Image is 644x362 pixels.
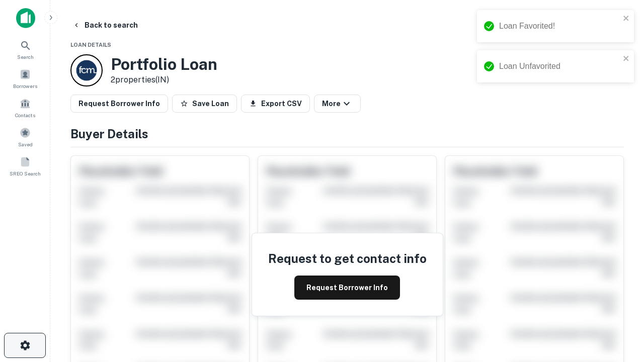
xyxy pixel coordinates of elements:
[18,140,33,148] span: Saved
[111,74,217,86] p: 2 properties (IN)
[623,54,630,64] button: close
[623,14,630,24] button: close
[15,111,35,119] span: Contacts
[3,65,47,92] a: Borrowers
[241,95,310,113] button: Export CSV
[13,82,37,90] span: Borrowers
[499,20,620,32] div: Loan Favorited!
[111,55,217,74] h3: Portfolio Loan
[172,95,237,113] button: Save Loan
[70,95,168,113] button: Request Borrower Info
[314,95,361,113] button: More
[3,123,47,150] a: Saved
[68,16,142,34] button: Back to search
[268,249,427,267] h4: Request to get contact info
[10,169,41,177] span: SREO Search
[3,94,47,121] a: Contacts
[594,249,644,298] iframe: Chat Widget
[17,53,34,61] span: Search
[16,8,35,28] img: capitalize-icon.png
[70,42,111,48] span: Loan Details
[294,276,400,300] button: Request Borrower Info
[70,125,624,143] h4: Buyer Details
[3,36,47,63] a: Search
[499,60,620,72] div: Loan Unfavorited
[3,152,47,179] a: SREO Search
